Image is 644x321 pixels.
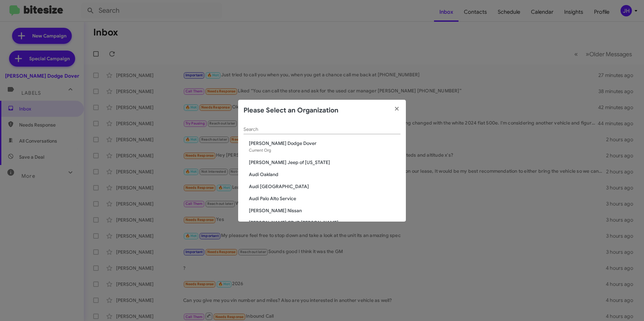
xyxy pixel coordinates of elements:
[249,159,400,166] span: [PERSON_NAME] Jeep of [US_STATE]
[244,105,338,116] h2: Please Select an Organization
[249,140,400,147] span: [PERSON_NAME] Dodge Dover
[249,183,400,190] span: Audi [GEOGRAPHIC_DATA]
[249,195,400,202] span: Audi Palo Alto Service
[249,171,400,178] span: Audi Oakland
[249,148,271,153] span: Current Org
[249,207,400,214] span: [PERSON_NAME] Nissan
[249,219,400,226] span: [PERSON_NAME] CDJR [PERSON_NAME]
